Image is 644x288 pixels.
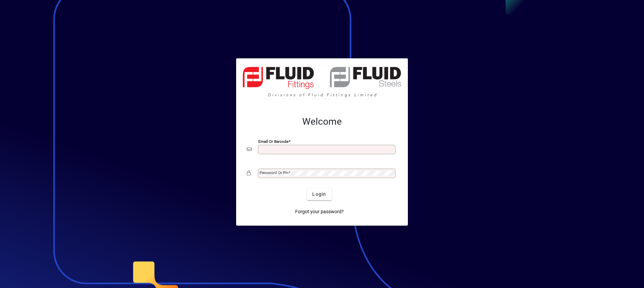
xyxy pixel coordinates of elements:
[292,206,346,218] a: Forgot your password?
[258,139,288,144] mat-label: Email or Barcode
[295,208,344,215] span: Forgot your password?
[260,170,288,175] mat-label: Password or Pin
[247,116,397,127] h2: Welcome
[307,188,331,200] button: Login
[312,191,326,198] span: Login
